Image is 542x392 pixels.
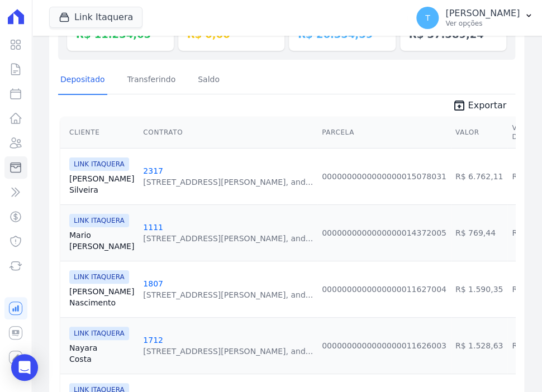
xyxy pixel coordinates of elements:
span: Exportar [468,99,506,112]
div: [STREET_ADDRESS][PERSON_NAME], and... [143,233,313,244]
a: Transferindo [125,66,178,95]
a: 2317 [143,166,163,175]
span: LINK ITAQUERA [69,214,129,227]
span: LINK ITAQUERA [69,270,129,284]
a: [PERSON_NAME]Silveira [69,173,134,195]
i: unarchive [452,99,465,112]
th: Valor [451,117,507,149]
a: Mario[PERSON_NAME] [69,230,134,252]
button: Link Itaquera [49,7,142,28]
a: NayaraCosta [69,342,134,365]
a: Saldo [196,66,222,95]
th: Cliente [60,117,139,149]
th: Contrato [139,117,317,149]
a: 0000000000000000015078031 [322,172,446,181]
div: [STREET_ADDRESS][PERSON_NAME], and... [143,346,313,357]
div: [STREET_ADDRESS][PERSON_NAME], and... [143,289,313,300]
td: R$ 1.590,35 [451,261,507,317]
a: 0000000000000000011626003 [322,341,446,350]
a: 1111 [143,223,163,232]
td: R$ 1.528,63 [451,317,507,374]
div: [STREET_ADDRESS][PERSON_NAME], and... [143,176,313,188]
a: 1712 [143,336,163,345]
p: Ver opções [445,19,520,28]
a: 0000000000000000014372005 [322,228,446,237]
a: [PERSON_NAME]Nascimento [69,286,134,308]
a: 0000000000000000011627004 [322,285,446,294]
span: LINK ITAQUERA [69,157,129,171]
p: [PERSON_NAME] [445,8,520,19]
div: Open Intercom Messenger [11,354,38,381]
td: R$ 6.762,11 [451,148,507,204]
a: 1807 [143,279,163,288]
th: Parcela [317,117,451,149]
a: Depositado [58,66,107,95]
span: T [425,14,430,22]
td: R$ 769,44 [451,204,507,261]
a: unarchive Exportar [443,99,515,114]
span: LINK ITAQUERA [69,327,129,340]
button: T [PERSON_NAME] Ver opções [407,2,542,34]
